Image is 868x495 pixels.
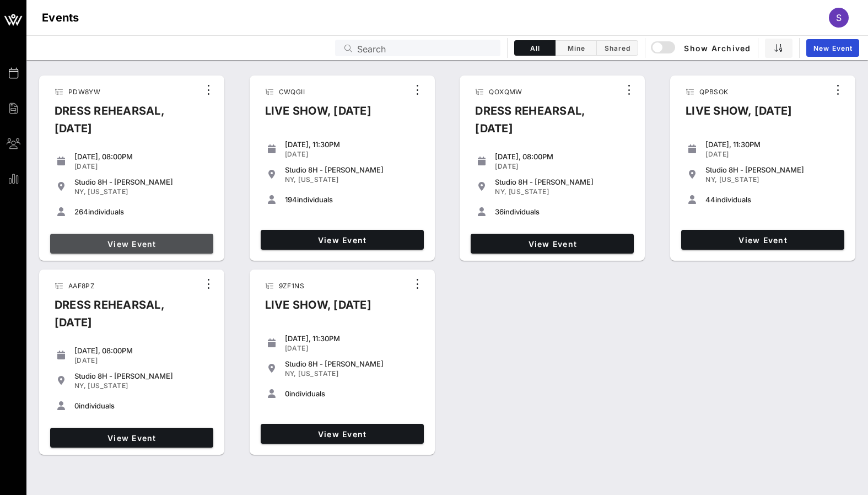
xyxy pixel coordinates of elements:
[597,40,638,56] button: Shared
[705,140,840,149] div: [DATE], 11:30PM
[74,401,79,410] span: 0
[261,230,424,250] a: View Event
[495,162,629,171] div: [DATE]
[74,187,86,196] span: NY,
[298,175,338,184] span: [US_STATE]
[74,207,209,216] div: individuals
[285,369,296,378] span: NY,
[46,296,200,340] div: DRESS REHEARSAL, [DATE]
[495,207,629,216] div: individuals
[813,44,853,52] span: New Event
[285,175,296,184] span: NY,
[285,334,419,343] div: [DATE], 11:30PM
[653,41,751,55] span: Show Archived
[495,207,504,216] span: 36
[466,102,620,146] div: DRESS REHEARSAL, [DATE]
[562,44,590,52] span: Mine
[265,235,419,245] span: View Event
[298,369,338,378] span: [US_STATE]
[256,102,380,128] div: LIVE SHOW, [DATE]
[471,234,634,254] a: View Event
[279,282,304,290] span: 9ZF1NS
[285,150,419,159] div: [DATE]
[475,239,629,249] span: View Event
[556,40,597,56] button: Mine
[836,12,842,23] span: S
[46,102,200,146] div: DRESS REHEARSAL, [DATE]
[285,389,289,398] span: 0
[705,195,715,204] span: 44
[495,187,506,196] span: NY,
[74,372,209,380] div: Studio 8H - [PERSON_NAME]
[719,175,759,184] span: [US_STATE]
[495,177,629,186] div: Studio 8H - [PERSON_NAME]
[489,88,522,96] span: QOXQMW
[285,195,419,204] div: individuals
[55,239,209,249] span: View Event
[705,195,840,204] div: individuals
[42,9,79,26] h1: Events
[88,381,128,390] span: [US_STATE]
[68,282,95,290] span: AAF8PZ
[686,235,840,245] span: View Event
[74,207,88,216] span: 264
[74,346,209,355] div: [DATE], 08:00PM
[705,175,717,184] span: NY,
[74,356,209,365] div: [DATE]
[705,165,840,174] div: Studio 8H - [PERSON_NAME]
[74,401,209,410] div: individuals
[509,187,549,196] span: [US_STATE]
[74,162,209,171] div: [DATE]
[677,102,801,128] div: LIVE SHOW, [DATE]
[74,381,86,390] span: NY,
[68,88,100,96] span: PDW8YW
[50,428,213,448] a: View Event
[50,234,213,254] a: View Event
[74,177,209,186] div: Studio 8H - [PERSON_NAME]
[279,88,305,96] span: CWQGII
[55,433,209,443] span: View Event
[74,152,209,161] div: [DATE], 08:00PM
[261,424,424,444] a: View Event
[521,44,548,52] span: All
[256,296,380,322] div: LIVE SHOW, [DATE]
[495,152,629,161] div: [DATE], 08:00PM
[699,88,728,96] span: QPBSOK
[806,39,859,57] a: New Event
[285,165,419,174] div: Studio 8H - [PERSON_NAME]
[705,150,840,159] div: [DATE]
[285,359,419,368] div: Studio 8H - [PERSON_NAME]
[265,429,419,439] span: View Event
[285,389,419,398] div: individuals
[285,195,297,204] span: 194
[514,40,556,56] button: All
[285,140,419,149] div: [DATE], 11:30PM
[829,8,849,28] div: S
[652,38,751,58] button: Show Archived
[681,230,844,250] a: View Event
[88,187,128,196] span: [US_STATE]
[285,344,419,353] div: [DATE]
[603,44,631,52] span: Shared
